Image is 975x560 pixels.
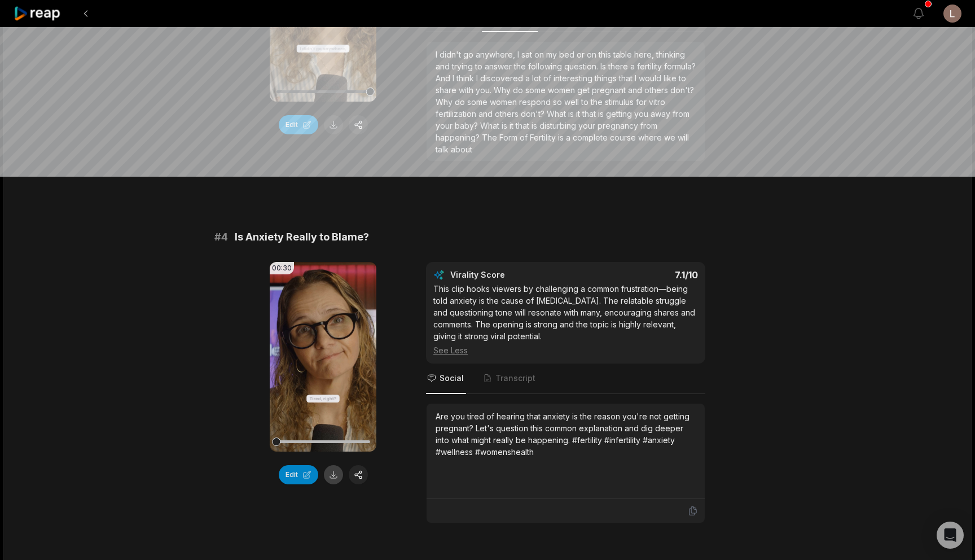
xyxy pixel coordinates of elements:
[235,229,369,245] span: Is Anxiety Really to Blame?
[433,283,698,356] div: This clip hooks viewers by challenging a common frustration—being told anxiety is the cause of [M...
[279,465,318,484] button: Edit
[577,269,699,281] div: 7.1 /10
[426,364,705,394] nav: Tabs
[495,373,535,384] span: Transcript
[450,269,572,281] div: Virality Score
[436,410,696,458] div: Are you tired of hearing that anxiety is the reason you're not getting pregnant? Let's question t...
[937,522,964,549] div: Open Intercom Messenger
[433,344,698,356] div: See Less
[440,373,464,384] span: Social
[270,262,376,452] video: Your browser does not support mp4 format.
[214,229,228,245] span: # 4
